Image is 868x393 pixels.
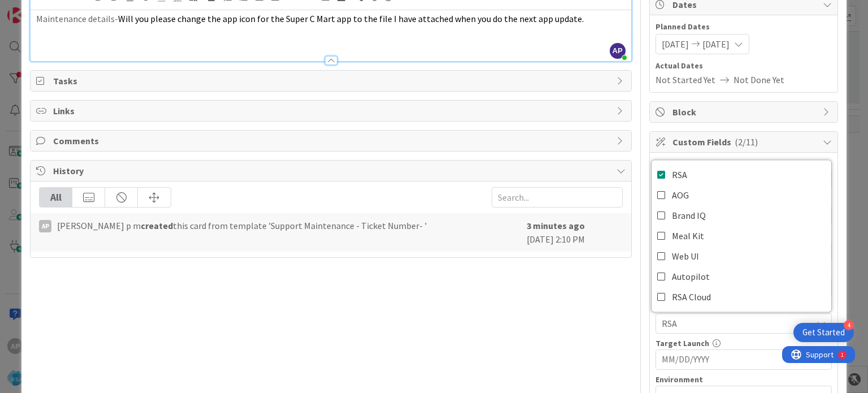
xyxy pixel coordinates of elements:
span: AP [610,43,626,59]
span: Not Done Yet [734,73,784,87]
div: Get Started [802,327,845,338]
span: RSA [662,317,812,330]
span: History [53,164,610,178]
span: Planned Dates [656,21,832,33]
span: Block [672,105,817,119]
span: Brand IQ [672,207,706,224]
a: Autopilot [652,266,831,287]
span: Links [53,104,610,118]
p: Maintenance details- [36,12,625,25]
b: created [141,220,173,231]
div: 1 [59,5,62,14]
input: MM/DD/YYYY [662,350,826,369]
div: Ap [39,220,51,232]
a: Meal Kit [652,226,831,246]
span: Actual Dates [656,60,832,72]
div: 4 [844,320,854,330]
input: Search... [492,187,623,208]
span: Comments [53,134,610,148]
b: 3 minutes ago [527,220,585,231]
span: Autopilot [672,268,710,285]
div: Environment [656,375,832,383]
a: AOG [652,185,831,205]
div: Open Get Started checklist, remaining modules: 4 [793,323,854,342]
span: [DATE] [702,37,730,51]
span: Tasks [53,74,610,88]
span: AOG [672,187,689,204]
label: Client [656,158,678,169]
a: Web UI [652,246,831,266]
span: Meal Kit [672,227,704,244]
div: Target Launch [656,339,832,347]
a: RSA [652,165,831,185]
a: RSA Cloud [652,287,831,307]
span: RSA Cloud [672,288,711,305]
span: Support [24,2,51,15]
span: Not Started Yet [656,73,715,87]
span: Custom Fields [672,135,817,149]
span: Will you please change the app icon for the Super C Mart app to the file I have attached when you... [118,13,584,24]
div: All [40,188,72,207]
div: [DATE] 2:10 PM [527,219,623,246]
span: [DATE] [662,37,689,51]
span: RSA [672,166,687,183]
a: Brand IQ [652,205,831,226]
span: ( 2/11 ) [735,136,758,148]
span: Web UI [672,248,699,265]
span: [PERSON_NAME] p m this card from template 'Support Maintenance - Ticket Number- ' [57,219,427,232]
